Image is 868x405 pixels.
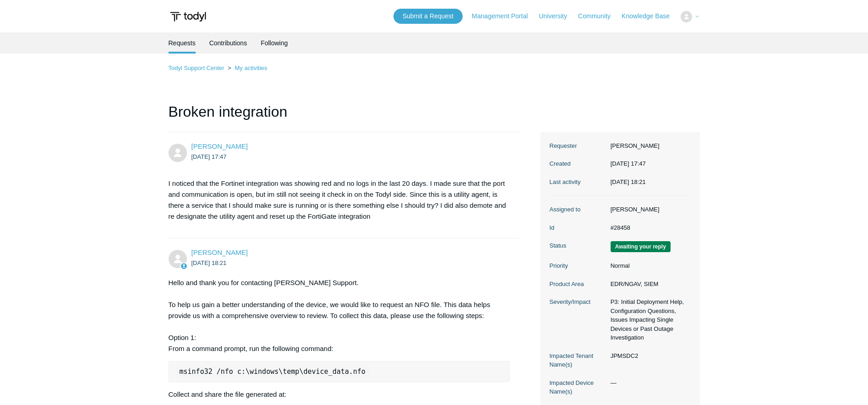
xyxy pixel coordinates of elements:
code: msinfo32 /nfo c:\windows\temp\device_data.nfo [177,367,368,376]
dt: Assigned to [550,205,606,214]
dt: Last activity [550,178,606,187]
a: Todyl Support Center [169,65,224,71]
a: Contributions [209,32,247,54]
dd: Normal [606,261,691,270]
dt: Severity/Impact [550,297,606,307]
dt: Created [550,159,606,168]
a: Community [578,11,620,21]
dt: Product Area [550,280,606,289]
span: Michael Matulewicz [191,142,248,150]
time: 2025-09-26T18:21:53+00:00 [611,178,646,185]
a: [PERSON_NAME] [191,248,248,256]
dt: Impacted Tenant Name(s) [550,351,606,369]
span: Kris Haire [191,248,248,256]
time: 2025-09-26T17:47:42Z [191,153,227,160]
time: 2025-09-26T17:47:42+00:00 [611,160,646,167]
img: Todyl Support Center Help Center home page [169,8,207,25]
dd: EDR/NGAV, SIEM [606,280,691,289]
a: University [539,11,576,21]
dt: Impacted Device Name(s) [550,378,606,396]
a: [PERSON_NAME] [191,142,248,150]
time: 2025-09-26T18:21:53Z [191,259,227,266]
a: Knowledge Base [622,11,679,21]
p: I noticed that the Fortinet integration was showing red and no logs in the last 20 days. I made s... [169,178,510,222]
li: Requests [169,32,196,54]
a: Submit a Request [393,9,463,24]
a: My activities [235,65,267,71]
dt: Requester [550,141,606,151]
h1: Broken integration [169,101,519,132]
span: We are waiting for you to respond [611,241,671,252]
dd: [PERSON_NAME] [606,141,691,151]
dd: JPMSDC2 [606,351,691,361]
dd: P3: Initial Deployment Help, Configuration Questions, Issues Impacting Single Devices or Past Out... [606,297,691,342]
dd: — [606,378,691,388]
a: Following [261,32,288,54]
dt: Id [550,223,606,232]
dt: Status [550,241,606,250]
a: Management Portal [472,11,537,21]
dt: Priority [550,261,606,270]
dd: [PERSON_NAME] [606,205,691,214]
li: My activities [226,65,267,71]
dd: #28458 [606,223,691,232]
li: Todyl Support Center [169,65,226,71]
